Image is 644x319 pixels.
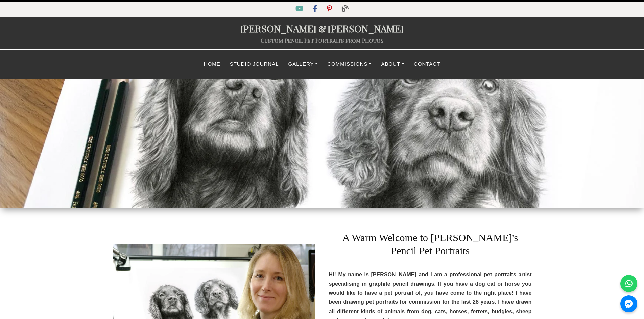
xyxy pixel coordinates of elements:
a: [PERSON_NAME]&[PERSON_NAME] [240,22,404,35]
a: Pinterest [323,6,337,12]
a: Commissions [323,58,376,71]
a: Contact [409,58,445,71]
a: About [376,58,409,71]
a: Custom Pencil Pet Portraits from Photos [261,37,384,44]
a: YouTube [291,6,309,12]
a: Blog [338,6,353,12]
a: Facebook [309,6,323,12]
a: Studio Journal [225,58,284,71]
a: Home [199,58,225,71]
a: WhatsApp [620,275,637,292]
span: & [316,22,328,35]
h1: A Warm Welcome to [PERSON_NAME]'s Pencil Pet Portraits [329,221,532,262]
a: Gallery [284,58,323,71]
a: Messenger [620,295,637,312]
